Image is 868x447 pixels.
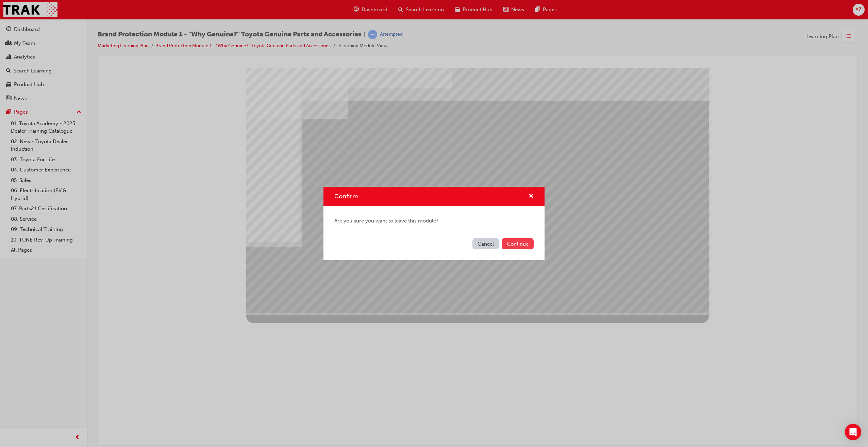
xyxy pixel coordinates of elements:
[529,194,534,200] span: cross-icon
[323,187,545,260] div: Confirm
[472,238,499,249] button: Cancel
[845,424,861,440] div: Open Intercom Messenger
[529,192,534,201] button: cross-icon
[323,206,545,236] div: Are you sure you want to leave this module?
[502,238,534,249] button: Continue
[4,15,745,21] div: Loading...
[334,193,358,200] span: Confirm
